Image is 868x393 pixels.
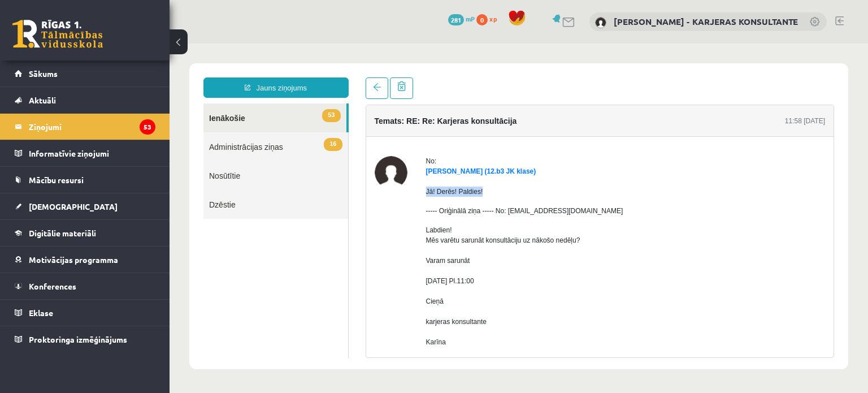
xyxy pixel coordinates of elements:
[34,60,177,89] a: 53Ienākošie
[257,212,656,222] div: Varam sarunāt
[489,14,497,23] span: xp
[29,68,58,79] span: Sākums
[29,175,84,185] span: Mācību resursi
[448,14,475,23] a: 281 mP
[257,162,656,172] p: ----- Oriģinālā ziņa ----- No: [EMAIL_ADDRESS][DOMAIN_NAME]
[257,182,656,355] div: Labdien!
[476,14,488,25] span: 0
[29,281,76,291] span: Konferences
[29,201,118,211] span: [DEMOGRAPHIC_DATA]
[257,113,656,123] div: No:
[15,167,155,193] a: Mācību resursi
[466,14,475,23] span: mP
[34,34,179,54] a: Jauns ziņojums
[448,14,464,25] span: 281
[34,146,179,175] a: Dzēstie
[153,66,171,79] span: 53
[12,20,103,48] a: Rīgas 1. Tālmācības vidusskola
[34,89,179,118] a: 16Administrācijas ziņas
[29,228,96,238] span: Digitālie materiāli
[154,94,172,107] span: 16
[34,118,179,146] a: Nosūtītie
[15,193,155,219] a: [DEMOGRAPHIC_DATA]
[205,73,348,82] h4: Temats: RE: Re: Karjeras konsultācija
[15,61,155,87] a: Sākums
[15,300,155,326] a: Eklase
[15,140,155,166] a: Informatīvie ziņojumi
[15,114,155,140] a: Ziņojumi53
[29,114,155,140] legend: Ziņojumi
[614,16,798,27] a: [PERSON_NAME] - KARJERAS KONSULTANTE
[257,143,656,153] p: Jā! Derēs! Paldies!
[257,253,656,263] div: Cieņā
[29,308,53,318] span: Eklase
[257,293,656,304] div: Karīna
[29,95,56,105] span: Aktuāli
[29,254,118,265] span: Motivācijas programma
[257,192,656,202] div: Mēs varētu sarunāt konsultāciju uz nākošo nedēļu?
[257,124,367,132] a: [PERSON_NAME] (12.b3 JK klase)
[15,273,155,299] a: Konferences
[205,113,238,145] img: Anda Sīle
[15,220,155,246] a: Digitālie materiāli
[615,72,656,83] div: 11:58 [DATE]
[29,140,155,166] legend: Informatīvie ziņojumi
[257,232,656,243] div: [DATE] Pl.11:00
[15,326,155,352] a: Proktoringa izmēģinājums
[29,334,127,344] span: Proktoringa izmēģinājums
[15,87,155,113] a: Aktuāli
[595,17,606,28] img: Karīna Saveļjeva - KARJERAS KONSULTANTE
[476,14,502,23] a: 0 xp
[15,247,155,273] a: Motivācijas programma
[140,119,155,135] i: 53
[257,273,656,283] div: karjeras konsultante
